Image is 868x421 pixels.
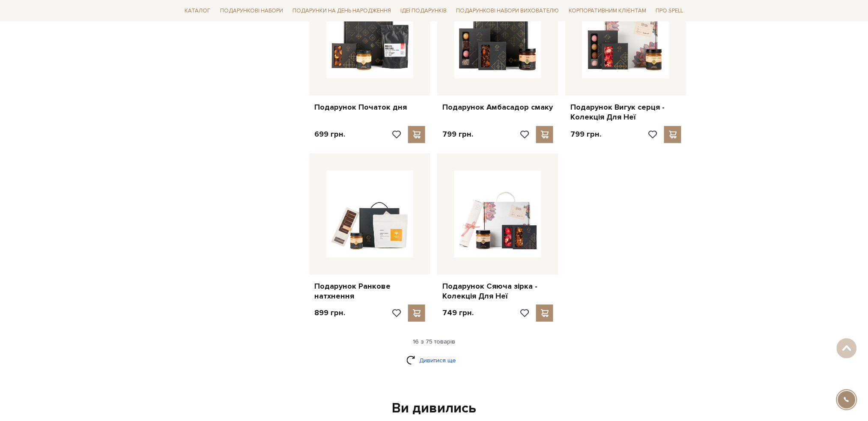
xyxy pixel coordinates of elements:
[652,4,686,18] a: Про Spell
[565,3,650,18] a: Корпоративним клієнтам
[178,338,690,346] div: 16 з 75 товарів
[442,308,474,318] p: 749 грн.
[315,102,426,112] a: Подарунок Початок дня
[442,281,553,302] a: Подарунок Сяюча зірка - Колекція Для Неї
[315,281,426,302] a: Подарунок Ранкове натхнення
[442,102,553,112] a: Подарунок Амбасадор смаку
[289,4,394,18] a: Подарунки на День народження
[397,4,450,18] a: Ідеї подарунків
[442,129,473,139] p: 799 грн.
[187,400,682,418] div: Ви дивились
[406,353,462,368] a: Дивитися ще
[570,129,601,139] p: 799 грн.
[217,4,286,18] a: Подарункові набори
[315,129,346,139] p: 699 грн.
[182,4,214,18] a: Каталог
[453,3,563,18] a: Подарункові набори вихователю
[570,102,681,122] a: Подарунок Вигук серця - Колекція Для Неї
[315,308,346,318] p: 899 грн.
